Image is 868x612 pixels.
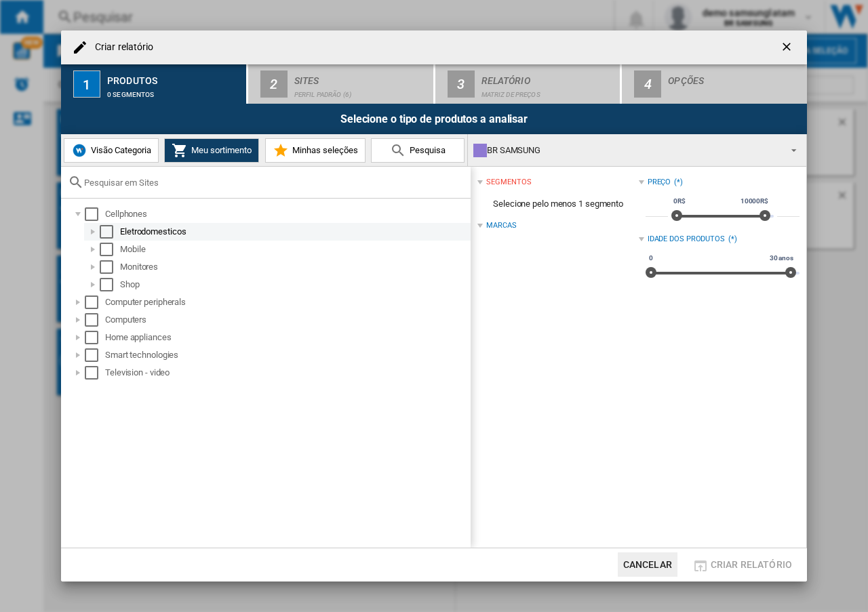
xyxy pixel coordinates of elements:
[120,225,469,239] div: Eletrodomesticos
[648,234,725,245] div: Idade dos produtos
[88,41,154,54] h4: Criar relatório
[622,64,807,104] button: 4 Opções
[738,196,770,207] span: 10000R$
[164,138,259,163] button: Meu sortimento
[73,70,100,98] div: 1
[477,191,638,217] span: Selecione pelo menos 1 segmento
[265,138,366,163] button: Minhas seleções
[100,243,120,256] md-checkbox: Select
[105,331,469,344] div: Home appliances
[294,70,428,84] div: Sites
[486,220,516,231] div: Marcas
[105,207,469,221] div: Cellphones
[780,40,796,56] ng-md-icon: getI18NText('BUTTONS.CLOSE_DIALOG')
[71,142,87,159] img: wiser-icon-blue.png
[248,64,435,104] button: 2 Sites Perfil padrão (6)
[61,64,248,104] button: 1 Produtos 0 segmentos
[188,145,252,155] span: Meu sortimento
[120,243,469,256] div: Mobile
[85,331,105,344] md-checkbox: Select
[105,366,469,380] div: Television - video
[64,138,159,163] button: Visão Categoria
[371,138,465,163] button: Pesquisa
[105,313,469,327] div: Computers
[648,177,671,188] div: Preço
[634,70,661,98] div: 4
[84,178,464,188] input: Pesquisar em Sites
[107,84,241,98] div: 0 segmentos
[85,348,105,362] md-checkbox: Select
[711,559,792,570] span: Criar relatório
[100,278,120,291] md-checkbox: Select
[481,70,615,84] div: Relatório
[120,278,469,291] div: Shop
[294,84,428,98] div: Perfil padrão (6)
[289,145,358,155] span: Minhas seleções
[120,260,469,274] div: Monitores
[688,552,796,577] button: Criar relatório
[473,141,779,160] div: BR SAMSUNG
[774,34,802,61] button: getI18NText('BUTTONS.CLOSE_DIALOG')
[100,260,120,274] md-checkbox: Select
[668,70,802,84] div: Opções
[406,145,446,155] span: Pesquisa
[260,70,288,98] div: 2
[486,177,531,188] div: segmentos
[85,313,105,327] md-checkbox: Select
[435,64,622,104] button: 3 Relatório Matriz de preços
[85,366,105,380] md-checkbox: Select
[481,84,615,98] div: Matriz de preços
[107,70,241,84] div: Produtos
[105,295,469,309] div: Computer peripherals
[61,104,807,134] div: Selecione o tipo de produtos a analisar
[647,253,655,264] span: 0
[87,145,151,155] span: Visão Categoria
[105,348,469,362] div: Smart technologies
[768,253,795,264] span: 30 anos
[85,295,105,309] md-checkbox: Select
[671,196,688,207] span: 0R$
[448,70,475,98] div: 3
[100,225,120,239] md-checkbox: Select
[618,552,677,577] button: Cancelar
[85,207,105,221] md-checkbox: Select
